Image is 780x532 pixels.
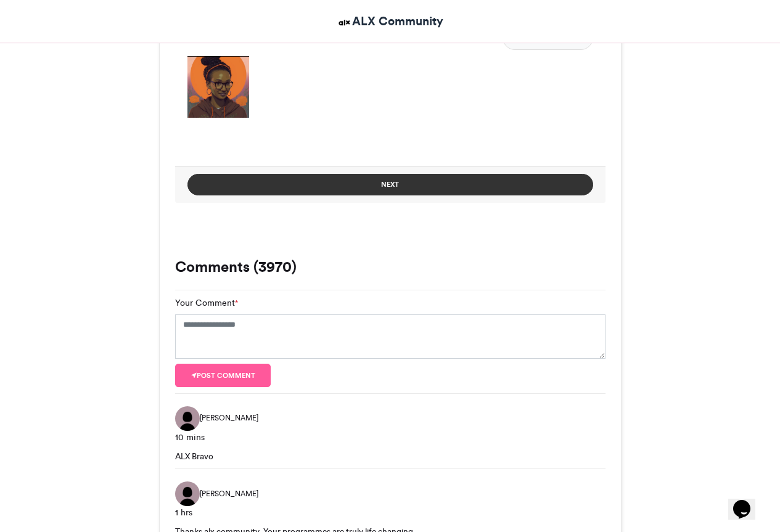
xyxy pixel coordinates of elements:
[187,174,593,195] button: Next
[175,364,271,387] button: Post comment
[175,450,606,462] div: ALX Bravo
[200,488,258,499] span: [PERSON_NAME]
[175,297,238,309] label: Your Comment
[175,260,606,274] h3: Comments (3970)
[175,506,606,519] div: 1 hrs
[175,431,606,444] div: 10 mins
[187,56,249,118] img: 1756980831.869-b2dcae4267c1926e4edbba7f5065fdc4d8f11412.png
[200,412,258,424] span: [PERSON_NAME]
[728,483,768,520] iframe: chat widget
[175,406,200,431] img: Irene
[175,481,200,506] img: Rotich
[337,12,443,30] a: ALX Community
[337,15,352,30] img: ALX Community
